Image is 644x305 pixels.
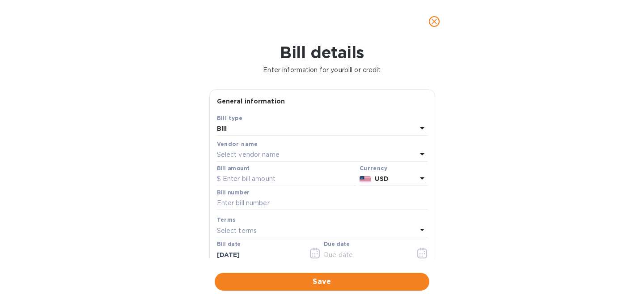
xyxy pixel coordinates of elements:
[217,141,258,147] b: Vendor name
[222,276,422,287] span: Save
[217,226,257,236] p: Select terms
[217,115,243,121] b: Bill type
[7,43,637,62] h1: Bill details
[324,248,408,262] input: Due date
[217,172,356,186] input: $ Enter bill amount
[375,175,388,182] b: USD
[217,98,285,105] b: General information
[217,150,280,159] p: Select vendor name
[217,166,249,171] label: Bill amount
[424,11,445,32] button: close
[215,273,429,291] button: Save
[360,165,387,172] b: Currency
[324,242,349,247] label: Due date
[7,65,637,75] p: Enter information for your bill or credit
[217,248,301,262] input: Select date
[217,242,241,247] label: Bill date
[217,197,428,210] input: Enter bill number
[360,176,372,182] img: USD
[217,125,227,132] b: Bill
[217,216,236,223] b: Terms
[217,190,249,195] label: Bill number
